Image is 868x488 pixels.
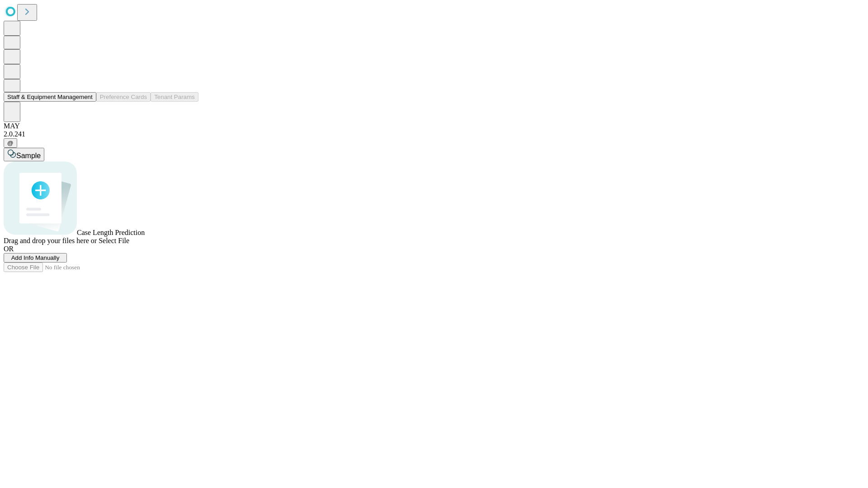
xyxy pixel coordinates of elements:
span: Drag and drop your files here or [4,237,97,244]
span: Sample [16,152,41,160]
button: Tenant Params [151,92,198,102]
span: Case Length Prediction [77,229,145,236]
span: Add Info Manually [11,254,60,261]
span: OR [4,245,14,253]
button: Add Info Manually [4,253,67,263]
button: @ [4,138,17,148]
span: @ [7,140,14,146]
button: Staff & Equipment Management [4,92,96,102]
button: Preference Cards [96,92,151,102]
span: Select File [99,237,129,244]
button: Sample [4,148,44,161]
div: 2.0.241 [4,130,864,138]
div: MAY [4,122,864,130]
